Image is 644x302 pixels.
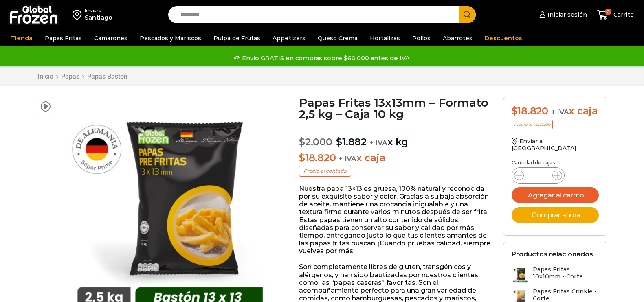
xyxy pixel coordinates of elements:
span: + IVA [369,139,387,147]
p: Nuestra papa 13×13 es gruesa, 100% natural y reconocida por su exquisito sabor y color. Gracias a... [299,185,491,255]
span: $ [299,152,305,164]
a: Enviar a [GEOGRAPHIC_DATA] [512,138,577,152]
button: Search button [459,6,476,23]
bdi: 18.820 [512,105,548,117]
a: Camarones [90,31,132,46]
h3: Papas Fritas 10x10mm - Corte... [533,266,599,280]
h3: Papas Fritas Crinkle - Corte... [533,288,599,302]
span: Carrito [611,11,634,19]
a: Inicio [37,72,54,80]
h1: Papas Fritas 13x13mm – Formato 2,5 kg – Caja 10 kg [299,97,491,120]
p: x kg [299,128,491,148]
a: Papas Fritas [41,31,86,46]
h2: Productos relacionados [512,250,593,258]
button: Comprar ahora [512,207,599,223]
a: Papas [61,72,80,80]
span: Iniciar sesión [545,11,587,19]
span: $ [336,136,342,148]
a: 0 Carrito [595,5,636,24]
span: $ [299,136,305,148]
a: Descuentos [481,31,526,46]
span: + IVA [338,155,356,163]
button: Agregar al carrito [512,187,599,203]
div: x caja [512,105,599,117]
input: Product quantity [530,170,546,181]
p: Cantidad de cajas [512,160,599,166]
a: Pollos [408,31,435,46]
div: Enviar a [85,8,112,13]
a: Tienda [7,31,37,46]
a: Pescados y Mariscos [136,31,205,46]
span: 0 [605,9,611,15]
a: Pulpa de Frutas [209,31,264,46]
a: Hortalizas [366,31,404,46]
p: Precio al contado [299,166,351,176]
a: Queso Crema [314,31,362,46]
span: + IVA [551,108,569,116]
a: Abarrotes [439,31,477,46]
nav: Breadcrumb [37,72,128,80]
a: Papas Bastón [87,72,128,80]
p: Precio al contado [512,120,553,129]
span: $ [512,105,518,117]
bdi: 2.000 [299,136,332,148]
a: Appetizers [268,31,310,46]
bdi: 1.882 [336,136,367,148]
bdi: 18.820 [299,152,336,164]
div: Santiago [85,13,112,22]
a: Papas Fritas 10x10mm - Corte... [512,266,599,284]
p: x caja [299,152,491,164]
img: address-field-icon.svg [73,8,85,22]
a: Iniciar sesión [537,7,587,23]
